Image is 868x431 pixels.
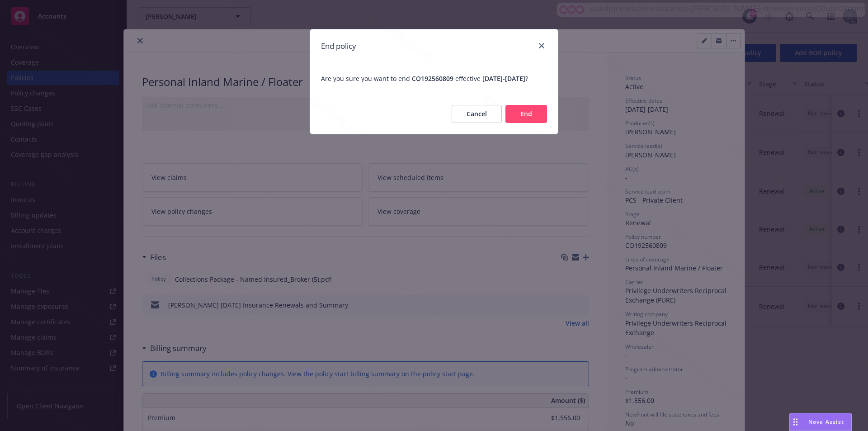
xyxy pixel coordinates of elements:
[452,105,502,123] button: Cancel
[536,40,547,51] a: close
[790,413,801,431] div: Drag to move
[505,105,547,123] button: End
[482,74,525,83] span: [DATE] - [DATE]
[808,418,844,426] span: Nova Assist
[310,63,558,94] span: Are you sure you want to end effective ?
[789,413,852,431] button: Nova Assist
[412,74,453,83] span: CO192560809
[321,40,356,52] h1: End policy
